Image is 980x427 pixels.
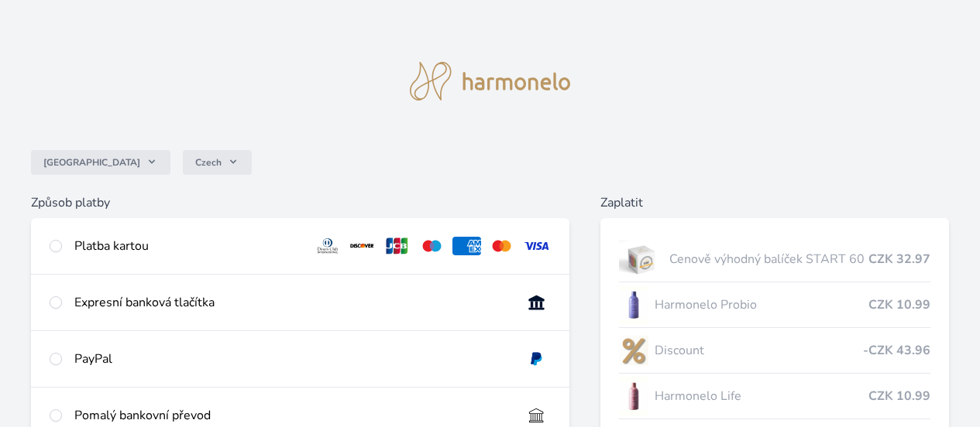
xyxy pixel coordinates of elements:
span: Harmonelo Probio [655,295,868,314]
span: [GEOGRAPHIC_DATA] [43,156,140,169]
button: Czech [183,150,252,175]
span: CZK 10.99 [868,295,930,314]
img: discount-lo.png [619,331,648,370]
span: Cenově výhodný balíček START 60 [669,250,868,268]
span: Czech [195,156,222,169]
button: [GEOGRAPHIC_DATA] [31,150,170,175]
img: logo.svg [410,62,571,101]
h6: Způsob platby [31,193,569,212]
span: Harmonelo Life [655,387,868,405]
img: jcb.svg [383,237,411,255]
div: Expresní banková tlačítka [74,293,510,312]
img: discover.svg [348,237,377,255]
img: mc.svg [487,237,516,255]
span: -CZK 43.96 [863,341,930,360]
img: visa.svg [522,237,551,255]
span: CZK 10.99 [868,387,930,405]
img: amex.svg [452,237,481,255]
span: CZK 32.97 [868,250,930,268]
img: onlineBanking_CZ.svg [522,293,551,312]
div: PayPal [74,350,510,368]
div: Platba kartou [74,237,301,255]
img: diners.svg [314,237,342,255]
img: bankTransfer_IBAN.svg [522,406,551,425]
img: CLEAN_LIFE_se_stinem_x-lo.jpg [619,377,648,415]
img: maestro.svg [418,237,446,255]
h6: Zaplatit [600,193,949,212]
span: Discount [655,341,863,360]
img: paypal.svg [522,350,551,368]
img: start.jpg [619,240,663,278]
img: CLEAN_PROBIO_se_stinem_x-lo.jpg [619,285,648,324]
div: Pomalý bankovní převod [74,406,510,425]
